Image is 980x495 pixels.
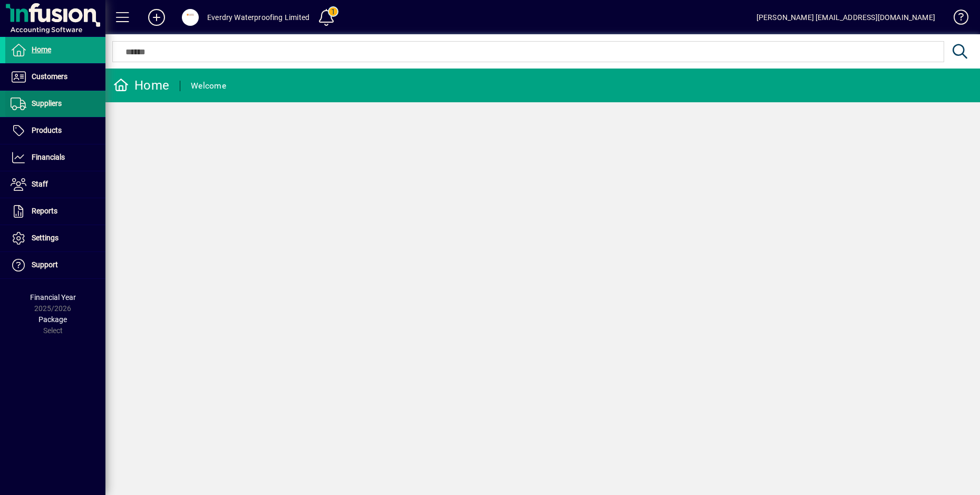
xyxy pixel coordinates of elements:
button: Add [140,8,173,27]
span: Products [32,126,62,134]
a: Products [5,118,105,144]
a: Knowledge Base [946,2,967,36]
a: Suppliers [5,91,105,117]
span: Reports [32,207,57,215]
span: Staff [32,180,48,188]
span: Support [32,260,58,269]
div: Home [113,77,169,94]
span: Package [38,315,67,324]
span: Suppliers [32,99,62,108]
div: Welcome [191,77,226,94]
a: Reports [5,198,105,225]
span: Financial Year [30,293,76,302]
a: Financials [5,144,105,171]
a: Customers [5,64,105,90]
div: [PERSON_NAME] [EMAIL_ADDRESS][DOMAIN_NAME] [756,9,935,26]
span: Customers [32,72,67,81]
div: Everdry Waterproofing Limited [207,9,309,26]
button: Profile [173,8,207,27]
span: Financials [32,153,65,161]
a: Staff [5,171,105,198]
a: Settings [5,225,105,251]
a: Support [5,252,105,278]
span: Home [32,45,51,54]
span: Settings [32,234,59,242]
